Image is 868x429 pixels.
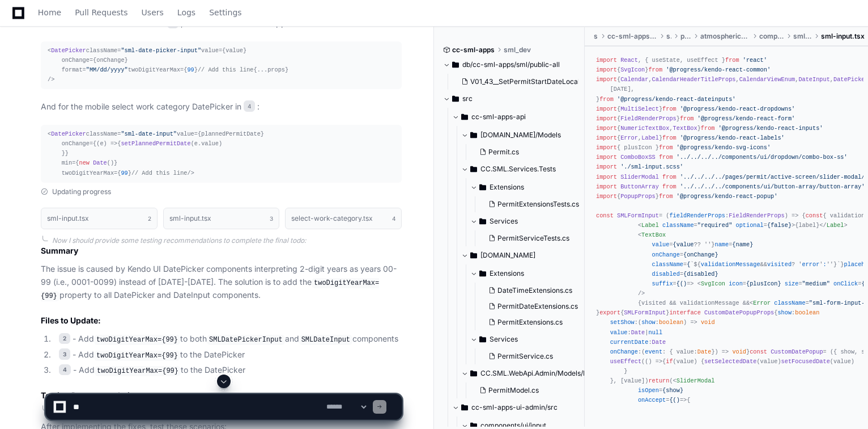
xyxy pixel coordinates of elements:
[662,183,676,190] span: from
[596,154,617,161] span: import
[662,174,676,180] span: from
[47,215,89,222] h1: sml-input.tsx
[59,333,70,344] span: 2
[207,335,285,345] code: SMLDatePickerInput
[729,212,785,219] span: FieldRenderProps
[819,222,847,229] span: </ >
[659,319,683,326] span: boolean
[746,280,781,287] span: {plusIcon}
[638,319,697,326] span: ( ) =>
[673,241,694,248] span: {value
[620,76,648,83] span: Calendar
[785,280,799,287] span: size
[795,309,819,316] span: boolean
[497,286,572,295] span: DateTimeExtensions.cs
[659,154,673,161] span: from
[662,222,693,229] span: className
[701,280,725,287] span: SvgIcon
[697,348,712,355] span: Date
[169,215,211,222] h1: sml-input.tsx
[479,333,486,346] svg: Directory
[452,108,585,126] button: cc-sml-apps-api
[631,329,645,336] span: Date
[461,126,594,144] button: [DOMAIN_NAME]/Models
[596,125,617,132] span: import
[725,57,739,64] span: from
[163,208,280,229] button: sml-input.tsx3
[669,212,784,219] span: :
[641,232,666,238] span: TextBox
[484,298,588,314] button: PermitDateExtensions.cs
[484,230,588,246] button: PermitServiceTests.cs
[793,32,812,41] span: sml-input
[669,309,700,316] span: interface
[53,364,402,377] li: - Add to the DatePicker
[94,335,180,345] code: twoDigitYearMax={99}
[497,318,563,327] span: PermitExtensions.cs
[291,215,373,222] h1: select-work-category.tsx
[659,193,673,200] span: from
[620,106,659,112] span: MultiSelect
[802,261,820,268] span: error
[767,222,792,229] span: {false}
[470,367,477,380] svg: Directory
[475,144,588,160] button: Permit.cs
[285,208,402,229] button: select-work-category.tsx4
[683,271,718,277] span: {disabled}
[470,128,477,142] svg: Directory
[452,92,459,106] svg: Directory
[676,280,687,287] span: {()
[599,309,620,316] span: export
[596,174,617,180] span: import
[490,269,524,278] span: Extensions
[599,96,614,103] span: from
[697,222,733,229] span: "required"
[594,32,598,41] span: src
[187,66,194,73] span: 99
[641,319,656,326] span: show
[641,348,729,355] span: ( ) =>
[798,76,829,83] span: DateInput
[41,100,402,113] p: And for the mobile select work category DatePicker in :
[652,76,736,83] span: CalendarHeaderTitleProps
[659,144,673,151] span: from
[687,261,690,268] span: {
[470,249,477,262] svg: Directory
[680,106,795,112] span: '@progress/kendo-react-dropdowns'
[53,348,402,362] li: - Add to the DatePicker
[662,134,676,141] span: from
[802,280,830,287] span: "medium"
[201,140,219,147] span: value
[121,131,177,137] span: "sml-date-input"
[652,261,683,268] span: className
[470,212,594,230] button: Services
[471,112,526,121] span: cc-sml-apps-api
[620,193,656,200] span: PopupProps
[676,193,778,200] span: '@progress/kendo-react-popup'
[701,261,760,268] span: validationMessage
[596,57,617,64] span: import
[470,178,594,196] button: Extensions
[100,140,103,147] span: e
[701,125,715,132] span: from
[617,212,659,219] span: SMLFormInput
[704,309,774,316] span: CustomDatePopupProps
[596,193,617,200] span: import
[48,129,395,178] div: < className= value={plannedPermitDate} onChange={ { (e. ) }} min={ ()} twoDigitYearMax={ } />
[94,351,180,361] code: twoDigitYearMax={99}
[490,335,518,344] span: Services
[443,56,576,74] button: db/cc-sml-apps/sml/public-all
[79,159,89,166] span: new
[484,196,588,212] button: PermitExtensionsTests.cs
[470,77,598,86] span: V01_43__SetPermitStartDateLocalInt.sql
[620,183,659,190] span: ButtonArray
[701,319,715,326] span: void
[479,214,486,228] svg: Directory
[53,333,402,346] li: - Add to both and components
[676,154,848,161] span: '../../../../components/ui/dropdown/combo-box-ss'
[729,280,743,287] span: icon
[479,267,486,280] svg: Directory
[680,115,694,122] span: from
[479,180,486,194] svg: Directory
[697,115,795,122] span: '@progress/kendo-react-form'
